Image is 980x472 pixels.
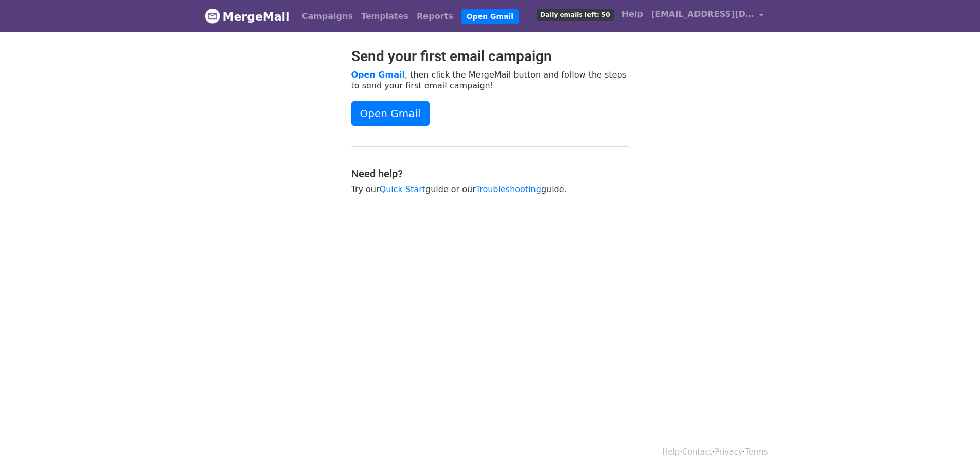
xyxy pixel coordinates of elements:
h2: Send your first email campaign [351,48,629,65]
a: Daily emails left: 50 [532,4,617,25]
a: Reports [413,6,457,27]
span: Daily emails left: 50 [537,9,613,21]
a: Help [618,4,647,25]
img: MergeMail logo [205,8,220,24]
a: Open Gmail [351,70,405,80]
a: Terms [745,447,768,457]
a: Quick Start [380,184,425,194]
a: MergeMail [205,6,290,27]
a: Troubleshooting [476,184,541,194]
a: Open Gmail [351,101,430,126]
a: Campaigns [298,6,357,27]
h4: Need help? [351,167,629,180]
a: Privacy [715,447,742,457]
a: Open Gmail [461,9,519,24]
a: Help [662,447,680,457]
a: Templates [357,6,413,27]
a: [EMAIL_ADDRESS][DOMAIN_NAME] [647,4,768,28]
p: Try our guide or our guide. [351,184,629,195]
a: Contact [682,447,712,457]
p: , then click the MergeMail button and follow the steps to send your first email campaign! [351,69,629,91]
span: [EMAIL_ADDRESS][DOMAIN_NAME] [651,8,754,21]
